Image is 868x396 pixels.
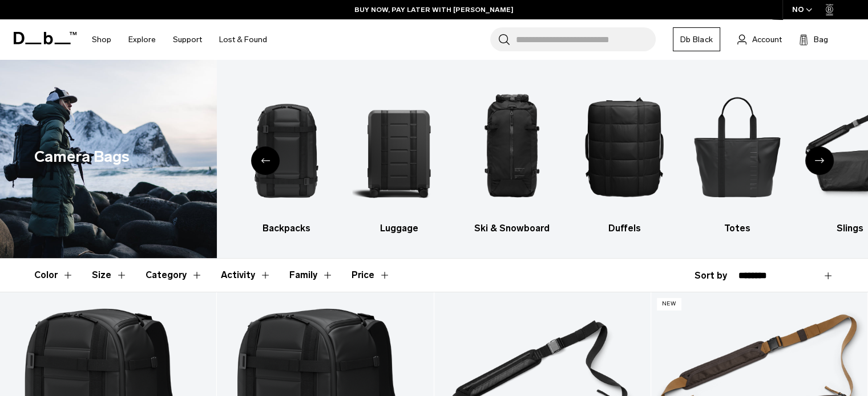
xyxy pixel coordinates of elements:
[353,77,446,235] li: 3 / 10
[353,77,446,216] img: Db
[752,34,782,46] span: Account
[251,146,280,175] div: Previous slide
[578,222,671,235] h3: Duffels
[240,222,333,235] h3: Backpacks
[737,32,782,46] a: Account
[354,5,514,15] a: BUY NOW, PAY LATER WITH [PERSON_NAME]
[92,19,111,60] a: Shop
[240,77,333,235] a: Db Backpacks
[92,259,127,292] button: Toggle Filter
[691,222,784,235] h3: Totes
[353,77,446,235] a: Db Luggage
[173,19,202,60] a: Support
[691,77,784,235] li: 6 / 10
[83,19,276,60] nav: Main Navigation
[465,222,558,235] h3: Ski & Snowboard
[128,19,156,60] a: Explore
[221,259,271,292] button: Toggle Filter
[805,146,834,175] div: Next slide
[578,77,671,216] img: Db
[146,259,203,292] button: Toggle Filter
[34,259,74,292] button: Toggle Filter
[240,77,333,235] li: 2 / 10
[465,77,558,235] a: Db Ski & Snowboard
[657,298,681,310] p: New
[240,77,333,216] img: Db
[673,27,720,51] a: Db Black
[465,77,558,235] li: 4 / 10
[353,222,446,235] h3: Luggage
[219,19,267,60] a: Lost & Found
[352,259,390,292] button: Toggle Price
[289,259,333,292] button: Toggle Filter
[691,77,784,235] a: Db Totes
[34,145,130,169] h1: Camera Bags
[578,77,671,235] li: 5 / 10
[691,77,784,216] img: Db
[578,77,671,235] a: Db Duffels
[465,77,558,216] img: Db
[127,77,220,235] a: Db All products
[127,77,220,216] img: Db
[799,32,828,46] button: Bag
[127,77,220,235] li: 1 / 10
[127,222,220,235] h3: All products
[814,34,828,46] span: Bag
